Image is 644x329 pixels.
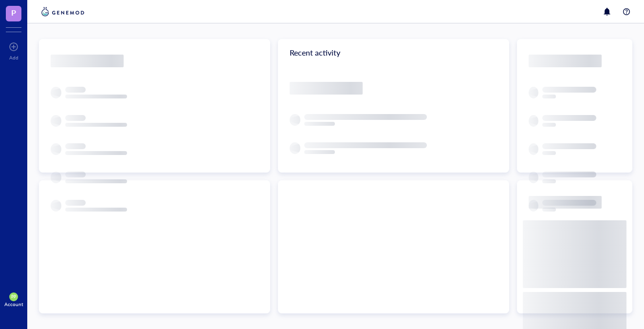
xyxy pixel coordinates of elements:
div: Recent activity [278,39,509,66]
div: Add [9,55,18,60]
div: Account [4,301,23,307]
img: genemod-logo [39,6,87,18]
span: P [11,6,16,19]
span: PP [11,294,16,299]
